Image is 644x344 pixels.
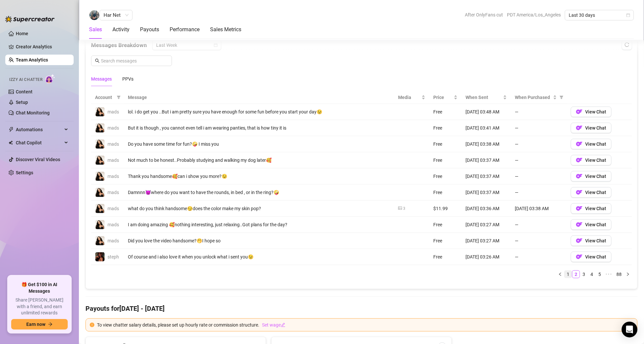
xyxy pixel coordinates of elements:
[128,157,390,164] div: Not much to be honest..Probably studying and walking my dog later🥰
[140,26,159,34] div: Payouts
[112,26,130,34] div: Activity
[95,236,105,245] img: mads
[156,40,217,50] span: Last Week
[576,157,583,163] img: OF
[576,125,583,131] img: OF
[89,10,99,20] img: Har Net
[91,40,632,50] div: Messages Breakdown
[403,206,405,212] div: 3
[429,233,462,249] td: Free
[511,217,567,233] td: —
[95,139,105,149] img: mads
[571,107,611,117] button: OFView Chat
[511,168,567,184] td: —
[569,10,630,20] span: Last 30 days
[571,191,611,197] a: OFView Chat
[585,174,606,179] span: View Chat
[585,125,606,131] span: View Chat
[585,141,606,147] span: View Chat
[89,26,102,34] div: Sales
[429,217,462,233] td: Free
[571,139,611,149] button: OFView Chat
[576,141,583,147] img: OF
[107,238,119,243] span: mads
[511,201,567,217] td: [DATE] 03:38 AM
[16,89,33,94] a: Content
[91,75,112,83] div: Messages
[107,125,119,131] span: mads
[5,16,55,22] img: logo-BBDzfeDw.svg
[585,254,606,259] span: View Chat
[511,184,567,201] td: —
[433,94,452,101] span: Price
[462,104,511,120] td: [DATE] 03:48 AM
[571,252,611,262] button: OFView Chat
[571,155,611,165] button: OFView Chat
[11,282,68,294] span: 🎁 Get $100 in AI Messages
[576,109,583,115] img: OF
[604,270,614,278] span: •••
[128,237,390,244] div: Did you love the video handsome?🤭I hope so
[9,77,42,83] span: Izzy AI Chatter
[585,206,606,211] span: View Chat
[16,137,62,148] span: Chat Copilot
[571,123,611,133] button: OFView Chat
[576,205,583,212] img: OF
[107,254,119,259] span: steph
[588,270,596,278] li: 4
[16,110,50,115] a: Chat Monitoring
[624,270,632,278] li: Next Page
[95,252,105,261] img: steph
[128,189,390,196] div: Damnnn😈where do you want to have the rounds, in bed , or in the ring?🤪
[572,270,580,278] li: 2
[462,217,511,233] td: [DATE] 03:27 AM
[585,238,606,243] span: View Chat
[128,253,390,260] div: Of course and i also love it when you unlock what i sent you😉
[571,240,611,245] a: OFView Chat
[571,159,611,164] a: OFView Chat
[16,124,62,135] span: Automations
[16,31,28,36] a: Home
[85,304,637,313] h4: Payouts for [DATE] - [DATE]
[107,158,119,163] span: mads
[515,94,552,101] span: When Purchased
[95,123,105,133] img: mads
[462,91,511,104] th: When Sent
[107,190,119,195] span: mads
[585,158,606,163] span: View Chat
[625,42,629,47] span: reload
[576,237,583,244] img: OF
[170,26,200,34] div: Performance
[465,10,503,20] span: After OnlyFans cut
[588,271,595,278] a: 4
[564,271,572,278] a: 1
[429,104,462,120] td: Free
[97,321,633,329] div: To view chatter salary details, please set up hourly rate or commission structure.
[462,201,511,217] td: [DATE] 03:36 AM
[45,74,55,84] img: AI Chatter
[16,157,60,162] a: Discover Viral Videos
[95,156,105,165] img: mads
[16,170,33,175] a: Settings
[107,141,119,147] span: mads
[462,152,511,168] td: [DATE] 03:37 AM
[281,323,285,327] span: edit
[128,124,390,132] div: But it is though , you cannot even tell i am wearing panties, that is how tiny it is
[511,249,567,265] td: —
[571,143,611,148] a: OFView Chat
[128,108,390,115] div: lol. i do get you ..But i am pretty sure you have enough for some fun before you start your day😉
[429,91,462,104] th: Price
[465,94,502,101] span: When Sent
[11,319,68,330] button: Earn nowarrow-right
[462,120,511,136] td: [DATE] 03:41 AM
[462,136,511,152] td: [DATE] 03:38 AM
[571,235,611,246] button: OFView Chat
[262,321,285,329] a: Set wageedit
[571,203,611,214] button: OFView Chat
[614,270,624,278] li: 88
[48,322,53,327] span: arrow-right
[128,221,390,228] div: I am doing amazing 🥰nothing interesting, just relaxing..Got plans for the day?
[95,172,105,181] img: mads
[596,271,603,278] a: 5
